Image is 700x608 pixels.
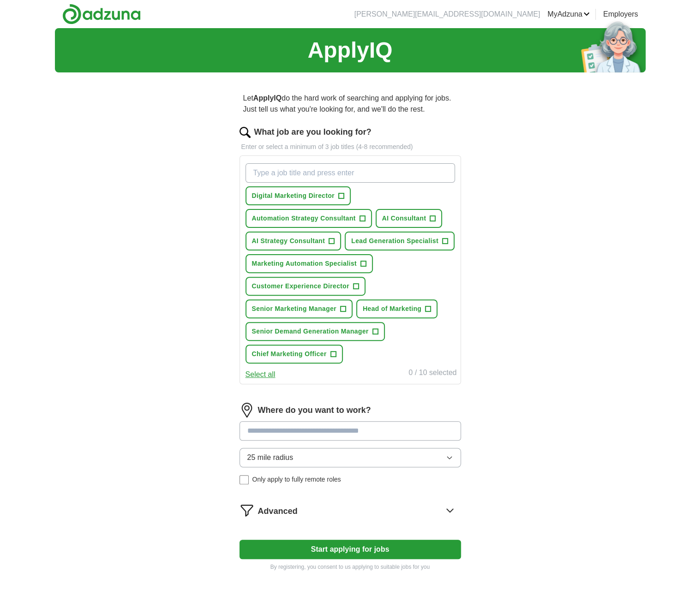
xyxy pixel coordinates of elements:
span: Automation Strategy Consultant [252,214,356,223]
strong: ApplyIQ [253,94,281,102]
button: AI Strategy Consultant [245,232,341,250]
p: Let do the hard work of searching and applying for jobs. Just tell us what you're looking for, an... [239,89,461,119]
img: search.png [239,127,251,138]
span: 25 mile radius [247,452,293,463]
span: Chief Marketing Officer [252,349,327,359]
img: filter [239,503,254,518]
span: Lead Generation Specialist [351,236,438,246]
span: Advanced [258,505,298,518]
span: Marketing Automation Specialist [252,259,357,268]
span: Digital Marketing Director [252,191,335,201]
button: Start applying for jobs [239,540,461,559]
span: Only apply to fully remote roles [252,475,341,484]
button: Chief Marketing Officer [245,345,343,364]
button: Select all [245,369,275,380]
button: Head of Marketing [356,299,437,318]
button: 25 mile radius [239,448,461,467]
p: By registering, you consent to us applying to suitable jobs for you [239,563,461,571]
p: Enter or select a minimum of 3 job titles (4-8 recommended) [239,142,461,152]
span: Senior Marketing Manager [252,304,336,314]
span: Customer Experience Director [252,281,349,291]
img: location.png [239,403,254,417]
div: 0 / 10 selected [408,367,456,380]
button: Customer Experience Director [245,277,365,296]
span: Head of Marketing [363,304,421,314]
input: Only apply to fully remote roles [239,475,249,484]
a: Employers [603,9,638,20]
button: Marketing Automation Specialist [245,254,373,273]
button: Senior Marketing Manager [245,299,353,318]
span: Senior Demand Generation Manager [252,327,369,336]
button: AI Consultant [376,209,443,228]
button: Automation Strategy Consultant [245,209,372,228]
input: Type a job title and press enter [245,163,455,183]
button: Digital Marketing Director [245,186,351,205]
li: [PERSON_NAME][EMAIL_ADDRESS][DOMAIN_NAME] [354,9,540,20]
h1: ApplyIQ [307,34,392,67]
label: What job are you looking for? [254,126,371,138]
a: MyAdzuna [547,9,590,20]
label: Where do you want to work? [258,404,371,417]
span: AI Strategy Consultant [252,236,325,246]
img: Adzuna logo [62,4,141,24]
span: AI Consultant [382,214,426,223]
button: Lead Generation Specialist [345,232,455,250]
button: Senior Demand Generation Manager [245,322,385,341]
